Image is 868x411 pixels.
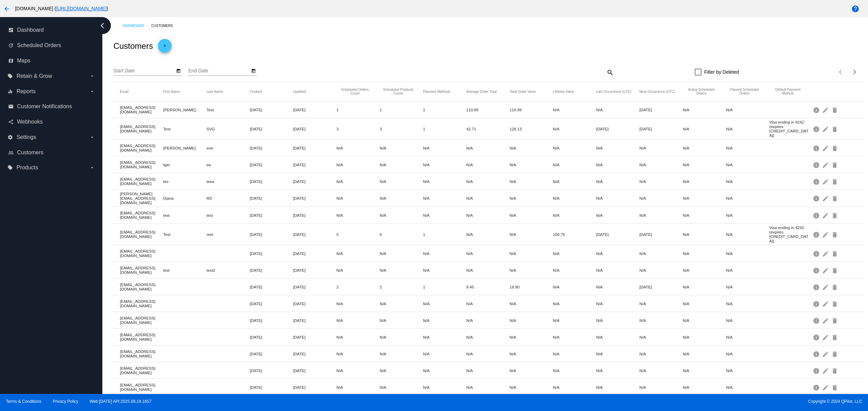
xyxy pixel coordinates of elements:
[683,266,726,274] mat-cell: N/A
[831,124,839,134] mat-icon: delete
[336,161,380,169] mat-cell: N/A
[120,142,163,154] mat-cell: [EMAIL_ADDRESS][DOMAIN_NAME]
[380,106,423,114] mat-cell: 1
[822,124,830,134] mat-icon: edit
[553,89,574,94] button: Change sorting for ScheduledOrderLTV
[726,88,763,95] button: Change sorting for PausedScheduledOrdersCount
[163,211,206,219] mat-cell: test
[250,333,293,341] mat-cell: [DATE]
[683,230,726,238] mat-cell: N/A
[553,144,596,152] mat-cell: N/A
[336,106,380,114] mat-cell: 1
[8,104,14,109] i: email
[120,158,163,171] mat-cell: [EMAIL_ADDRESS][DOMAIN_NAME]
[726,211,769,219] mat-cell: N/A
[336,88,374,95] button: Change sorting for TotalScheduledOrdersCount
[293,125,336,133] mat-cell: [DATE]
[120,297,163,310] mat-cell: [EMAIL_ADDRESS][DOMAIN_NAME]
[380,230,423,238] mat-cell: 6
[831,193,839,203] mat-icon: delete
[120,228,163,240] mat-cell: [EMAIL_ADDRESS][DOMAIN_NAME]
[293,230,336,238] mat-cell: [DATE]
[769,224,813,245] mat-cell: Visa ending in 4242 (expires [CREDIT_CARD_DATA])
[175,67,182,74] button: Open calendar
[423,106,466,114] mat-cell: 1
[206,266,250,274] mat-cell: test2
[639,266,683,274] mat-cell: N/A
[822,104,830,115] mat-icon: edit
[380,266,423,274] mat-cell: N/A
[466,266,510,274] mat-cell: N/A
[120,247,163,259] mat-cell: [EMAIL_ADDRESS][DOMAIN_NAME]
[163,178,206,185] mat-cell: tes
[423,300,466,308] mat-cell: N/A
[509,89,536,94] button: Change sorting for TotalScheduledOrderValue
[596,125,639,133] mat-cell: [DATE]
[8,27,14,33] i: dashboard
[293,300,336,308] mat-cell: [DATE]
[726,106,769,114] mat-cell: N/A
[380,125,423,133] mat-cell: 3
[250,89,262,94] button: Change sorting for CreatedUtc
[553,316,596,324] mat-cell: N/A
[250,283,293,291] mat-cell: [DATE]
[639,194,683,202] mat-cell: N/A
[639,250,683,257] mat-cell: N/A
[831,332,839,342] mat-icon: delete
[293,250,336,257] mat-cell: [DATE]
[509,161,553,169] mat-cell: N/A
[250,300,293,308] mat-cell: [DATE]
[293,89,306,94] button: Change sorting for UpdatedUtc
[466,283,510,291] mat-cell: 9.45
[380,88,417,95] button: Change sorting for TotalProductsScheduledCount
[466,316,510,324] mat-cell: N/A
[293,316,336,324] mat-cell: [DATE]
[831,315,839,326] mat-icon: delete
[466,144,510,152] mat-cell: N/A
[726,266,769,274] mat-cell: N/A
[726,194,769,202] mat-cell: N/A
[683,283,726,291] mat-cell: N/A
[726,333,769,341] mat-cell: N/A
[122,20,151,31] a: Dashboard
[831,159,839,170] mat-icon: delete
[293,194,336,202] mat-cell: [DATE]
[596,161,639,169] mat-cell: N/A
[831,248,839,259] mat-icon: delete
[8,101,95,112] a: email Customer Notifications
[813,248,821,259] mat-icon: info
[293,350,336,358] mat-cell: [DATE]
[380,178,423,185] mat-cell: N/A
[596,230,639,238] mat-cell: [DATE]
[509,144,553,152] mat-cell: N/A
[813,193,821,203] mat-icon: info
[163,125,206,133] mat-cell: Test
[831,104,839,115] mat-icon: delete
[336,300,380,308] mat-cell: N/A
[831,210,839,221] mat-icon: delete
[163,194,206,202] mat-cell: Djana
[250,211,293,219] mat-cell: [DATE]
[813,282,821,292] mat-icon: info
[250,106,293,114] mat-cell: [DATE]
[509,266,553,274] mat-cell: N/A
[423,161,466,169] mat-cell: N/A
[851,5,859,13] mat-icon: help
[639,333,683,341] mat-cell: N/A
[423,230,466,238] mat-cell: 1
[726,316,769,324] mat-cell: N/A
[293,266,336,274] mat-cell: [DATE]
[336,266,380,274] mat-cell: N/A
[17,42,61,48] span: Scheduled Orders
[8,43,14,48] i: update
[683,250,726,257] mat-cell: N/A
[683,300,726,308] mat-cell: N/A
[553,125,596,133] mat-cell: N/A
[120,190,163,207] mat-cell: [PERSON_NAME][EMAIL_ADDRESS][DOMAIN_NAME]
[822,210,830,221] mat-icon: edit
[848,65,862,79] button: Next page
[120,264,163,276] mat-cell: [EMAIL_ADDRESS][DOMAIN_NAME]
[831,298,839,309] mat-icon: delete
[293,144,336,152] mat-cell: [DATE]
[822,229,830,240] mat-icon: edit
